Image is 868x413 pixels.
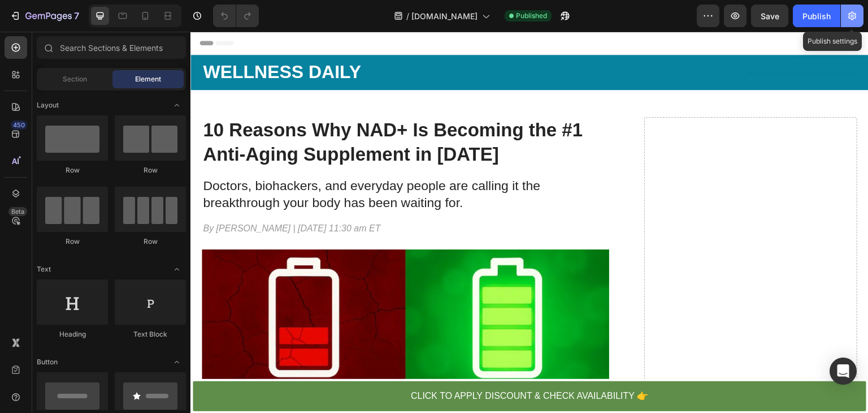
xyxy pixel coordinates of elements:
button: Publish [793,5,840,27]
span: Toggle open [168,260,186,278]
div: CLICK TO APPLY DISCOUNT & CHECK AVAILABILITY 👉 [220,356,458,373]
span: Section [63,74,87,84]
div: Open Intercom Messenger [830,358,857,385]
div: Undo/Redo [213,5,259,27]
span: Save [761,11,779,21]
h1: 10 Reasons Why NAD+ Is Becoming the #1 Anti-Aging Supplement in [DATE] [11,85,419,136]
button: 7 [5,5,84,27]
div: Publish [802,10,831,22]
p: Doctors, biohackers, and everyday people are calling it the breakthrough your body has been waiti... [12,146,418,180]
span: / [406,10,409,22]
div: Heading [37,329,108,339]
button: Save [751,5,788,27]
div: Beta [8,207,27,216]
span: Toggle open [168,353,186,371]
input: Search Sections & Elements [37,36,186,59]
p: WELLNESS DAILY [12,29,336,53]
span: Toggle open [168,96,186,114]
p: By [PERSON_NAME] | [DATE] 11:30 am ET [12,191,418,203]
span: Published [516,11,547,21]
span: Text [37,264,51,274]
iframe: Design area [190,32,868,413]
div: Row [115,165,186,175]
span: Layout [37,100,59,110]
p: 7 [74,9,79,23]
div: Row [37,236,108,247]
div: Text Block [115,329,186,339]
div: 450 [11,121,27,130]
span: Button [37,357,58,367]
span: [DOMAIN_NAME] [411,10,478,22]
div: Row [115,236,186,247]
span: Element [135,74,161,84]
div: Row [37,165,108,175]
